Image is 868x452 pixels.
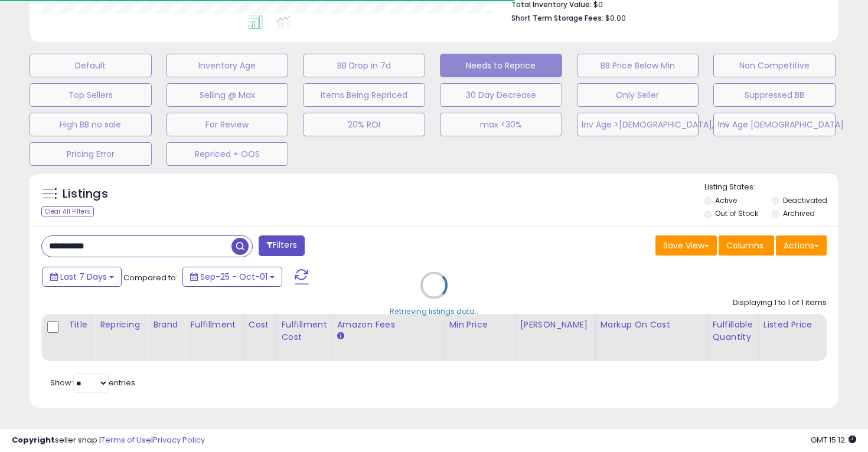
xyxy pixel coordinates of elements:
[713,54,836,77] button: Non Competitive
[440,54,562,77] button: Needs to Reprice
[167,142,289,166] button: Repriced + OOS
[101,434,151,446] a: Terms of Use
[811,434,856,446] span: 2025-10-10 15:12 GMT
[713,113,836,136] button: Inv Age [DEMOGRAPHIC_DATA]
[577,83,699,107] button: Only Seller
[153,434,205,446] a: Privacy Policy
[303,113,425,136] button: 20% ROI
[30,113,152,136] button: High BB no sale
[390,306,478,316] div: Retrieving listings data..
[605,12,626,24] span: $0.00
[303,54,425,77] button: BB Drop in 7d
[167,113,289,136] button: For Review
[440,83,562,107] button: 30 Day Decrease
[303,83,425,107] button: Items Being Repriced
[511,13,603,23] b: Short Term Storage Fees:
[440,113,562,136] button: max <30%
[167,54,289,77] button: Inventory Age
[30,83,152,107] button: Top Sellers
[577,113,699,136] button: Inv Age >[DEMOGRAPHIC_DATA], <91
[167,83,289,107] button: Selling @ Max
[30,142,152,166] button: Pricing Error
[12,434,55,446] strong: Copyright
[30,54,152,77] button: Default
[12,435,205,446] div: seller snap | |
[577,54,699,77] button: BB Price Below Min
[713,83,836,107] button: Suppressed BB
